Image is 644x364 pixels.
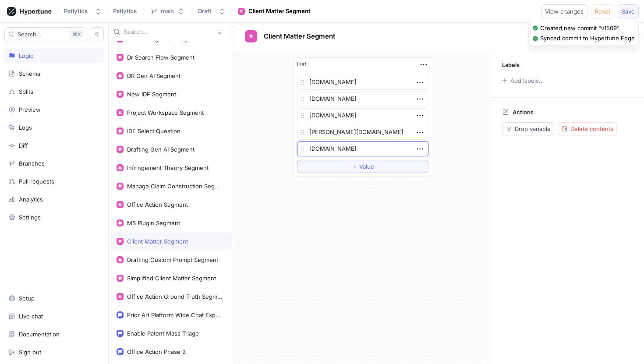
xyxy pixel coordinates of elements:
[127,238,188,245] div: Client Matter Segment
[297,141,428,156] textarea: [DOMAIN_NAME]
[113,8,137,14] span: Patlytics
[127,183,223,190] div: Manage Claim Construction Segment
[127,311,223,318] div: Prior Art Platform Wide Chat Experience
[127,293,223,300] div: Office Action Ground Truth Segment
[127,127,180,134] div: IDF Select Question
[19,88,33,95] div: Splits
[513,109,534,116] p: Actions
[127,219,180,226] div: MS Plugin Segment
[70,30,83,39] div: K
[19,124,32,131] div: Logs
[499,75,546,86] button: Add labels...
[351,164,357,169] span: ＋
[19,160,45,167] div: Branches
[622,9,635,14] span: Save
[359,164,374,169] span: Value
[570,126,613,131] span: Delete contents
[541,4,587,18] button: View changes
[19,70,40,77] div: Schema
[161,7,174,15] div: main
[127,348,186,355] div: Office Action Phase 2
[297,108,428,123] textarea: [DOMAIN_NAME]
[297,60,306,69] div: List
[127,201,188,208] div: Office Action Segment
[297,125,428,140] textarea: [PERSON_NAME][DOMAIN_NAME]
[297,75,428,90] textarea: [DOMAIN_NAME]
[127,54,195,61] div: Dr Search Flow Segment
[515,126,551,131] span: Drop variable
[19,349,41,356] div: Sign out
[4,27,87,41] button: Search...K
[297,92,428,106] textarea: [DOMAIN_NAME]
[18,32,42,37] span: Search...
[127,91,176,98] div: New IDF Segment
[19,331,60,338] div: Documentation
[248,7,311,16] div: Client Matter Segment
[127,256,218,263] div: Drafting Custom Prompt Segment
[127,330,199,337] div: Enable Patent Mass Triage
[297,160,428,173] button: ＋Value
[19,106,41,113] div: Preview
[618,4,639,18] button: Save
[60,4,105,18] button: Patlytics
[510,78,544,84] div: Add labels...
[127,72,180,79] div: DR Gen AI Segment
[19,142,28,149] div: Diff
[540,24,621,33] div: Created new commit "v1509".
[19,295,35,302] div: Setup
[595,9,610,14] span: Reset
[502,122,554,135] button: Drop variable
[591,4,614,18] button: Reset
[127,275,216,282] div: Simplified Client Matter Segment
[540,34,635,43] div: Synced commit to Hypertune Edge
[195,4,229,18] button: Draft
[147,4,188,18] button: main
[19,178,54,185] div: Pull requests
[4,327,104,342] a: Documentation
[127,109,204,116] div: Project Workspace Segment
[19,196,43,203] div: Analytics
[502,61,520,68] p: Labels
[19,313,43,320] div: Live chat
[124,28,213,36] input: Search...
[558,122,617,135] button: Delete contents
[198,7,212,15] div: Draft
[545,9,584,14] span: View changes
[19,214,41,221] div: Settings
[127,164,209,171] div: Infringement Theory Segment
[264,33,335,40] span: Client Matter Segment
[64,7,88,15] div: Patlytics
[127,146,195,153] div: Drafting Gen AI Segment
[19,52,33,59] div: Logic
